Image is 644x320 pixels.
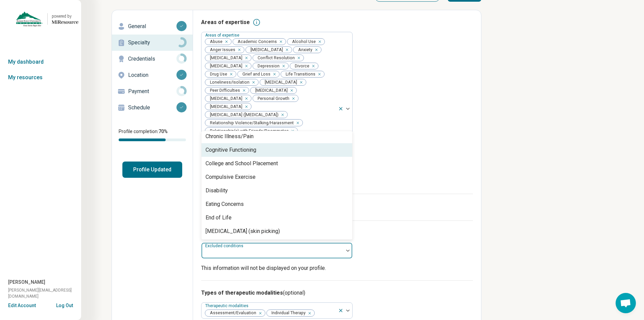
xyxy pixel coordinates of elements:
span: Life Transitions [281,71,317,78]
p: Schedule [128,104,176,112]
span: Assessment/Evaluation [205,310,258,316]
p: Location [128,71,176,79]
div: College and School Placement [206,159,278,168]
a: Adams State Universitypowered by [3,11,78,27]
p: Payment [128,87,176,95]
span: Individual Therapy [267,310,308,316]
div: powered by [52,13,78,19]
div: Profile completion: [112,124,193,145]
button: Edit Account [8,302,36,309]
div: Eating Concerns [206,200,244,208]
a: Location [112,67,193,83]
p: Credentials [128,55,176,63]
label: Excluded conditions [205,243,245,248]
div: Disability [206,187,228,195]
span: Grief and Loss [238,71,272,78]
span: Personal Growth [253,95,291,102]
span: Academic Concerns [233,39,279,45]
div: Cognitive Functioning [206,146,256,154]
span: [PERSON_NAME] [8,279,45,286]
span: (optional) [283,290,305,296]
div: Compulsive Exercise [206,173,256,181]
span: [MEDICAL_DATA] [251,87,290,94]
p: General [128,22,176,30]
div: Profile completion [119,138,186,141]
span: Anger Issues [205,47,237,53]
img: Adams State University [16,11,43,27]
span: Relationship Violence/Stalking/Harassment [205,120,296,126]
a: General [112,18,193,35]
span: [MEDICAL_DATA] [205,95,244,102]
span: [MEDICAL_DATA] [205,103,244,110]
label: Therapeutic modalities [205,303,250,308]
button: Profile Updated [122,162,182,178]
button: Log Out [56,302,73,307]
span: Loneliness/Isolation [205,79,252,86]
p: Specialty [128,39,176,47]
div: Open chat [616,293,636,313]
span: [MEDICAL_DATA] [246,47,285,53]
div: End of Life [206,214,232,222]
span: Abuse [205,39,224,45]
span: Drug Use [205,71,229,78]
h3: Types of therapeutic modalities [201,289,473,297]
span: [MEDICAL_DATA] [260,79,299,86]
a: Payment [112,83,193,100]
div: Chronic Illness/Pain [206,132,254,141]
label: Areas of expertise [205,33,241,38]
span: Depression [253,63,282,69]
span: [MEDICAL_DATA] ([MEDICAL_DATA]) [205,111,281,118]
span: Peer Difficulties [205,87,242,94]
span: Anxiety [293,47,314,53]
span: Divorce [290,63,311,69]
span: Relationship(s) with Friends/Roommates [205,128,291,134]
a: Schedule [112,100,193,116]
a: Credentials [112,51,193,67]
span: [PERSON_NAME][EMAIL_ADDRESS][DOMAIN_NAME] [8,287,81,299]
div: [MEDICAL_DATA] (skin picking) [206,227,280,235]
h3: Areas of expertise [201,18,250,26]
span: 70 % [159,129,168,134]
a: Specialty [112,35,193,51]
span: Alcohol Use [287,39,318,45]
span: [MEDICAL_DATA] [205,55,244,61]
span: Conflict Resolution [253,55,297,61]
span: [MEDICAL_DATA] [205,63,244,69]
p: This information will not be displayed on your profile. [201,264,473,272]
